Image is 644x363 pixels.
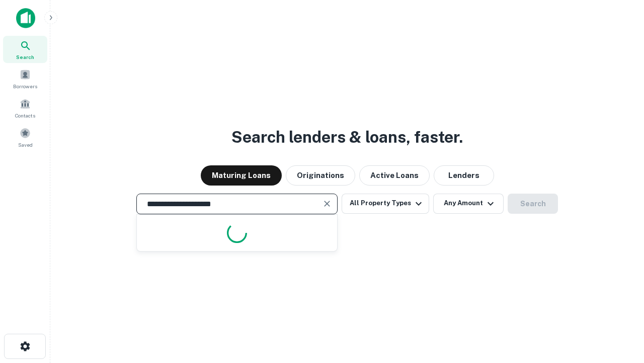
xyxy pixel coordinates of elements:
[433,194,504,214] button: Any Amount
[342,194,429,214] button: All Property Types
[594,282,644,331] iframe: Chat Widget
[13,82,37,90] span: Borrowers
[231,125,463,149] h3: Search lenders & loans, faster.
[3,94,47,122] a: Contacts
[3,124,47,151] a: Saved
[15,111,35,119] span: Contacts
[434,165,494,186] button: Lenders
[18,141,33,149] span: Saved
[201,165,282,186] button: Maturing Loans
[16,53,34,61] span: Search
[3,65,47,92] a: Borrowers
[359,165,430,186] button: Active Loans
[3,36,47,63] a: Search
[16,8,35,28] img: capitalize-icon.png
[286,165,355,186] button: Originations
[320,197,334,211] button: Clear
